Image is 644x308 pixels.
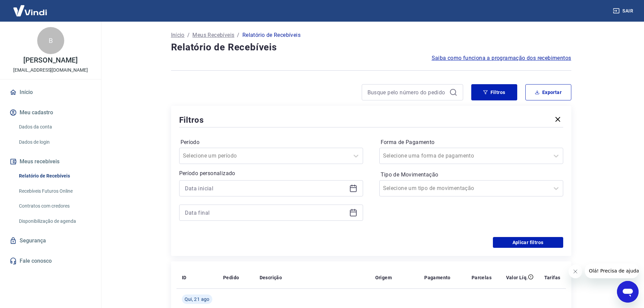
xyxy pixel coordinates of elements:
button: Meus recebíveis [8,154,93,169]
input: Data inicial [185,183,347,193]
p: Origem [375,274,392,281]
a: Início [171,31,185,39]
iframe: Mensagem da empresa [585,263,639,278]
a: Dados de login [16,135,93,149]
p: Parcelas [472,274,492,281]
button: Exportar [525,84,571,100]
button: Meu cadastro [8,105,93,120]
a: Fale conosco [8,254,93,268]
a: Recebíveis Futuros Online [16,184,93,198]
span: Olá! Precisa de ajuda? [4,5,57,10]
a: Meus Recebíveis [192,31,234,39]
button: Aplicar filtros [493,237,563,248]
a: Disponibilização de agenda [16,214,93,228]
button: Sair [612,5,636,17]
iframe: Botão para abrir a janela de mensagens [617,281,639,303]
p: Tarifas [544,274,560,281]
img: Vindi [8,0,52,21]
p: Valor Líq. [506,274,528,281]
p: [PERSON_NAME] [23,57,77,64]
a: Início [8,85,93,100]
input: Busque pelo número do pedido [367,87,447,97]
div: B [37,27,64,54]
p: Período personalizado [179,169,363,177]
label: Forma de Pagamento [381,138,562,146]
a: Contratos com credores [16,199,93,213]
p: ID [182,274,187,281]
a: Dados da conta [16,120,93,134]
a: Saiba como funciona a programação dos recebimentos [432,54,571,62]
p: [EMAIL_ADDRESS][DOMAIN_NAME] [13,67,88,74]
p: / [237,31,239,39]
label: Período [181,138,362,146]
a: Relatório de Recebíveis [16,169,93,183]
span: Qui, 21 ago [185,296,210,303]
button: Filtros [471,84,517,100]
label: Tipo de Movimentação [381,171,562,179]
a: Segurança [8,233,93,248]
p: / [187,31,190,39]
iframe: Fechar mensagem [569,265,582,278]
p: Pagamento [424,274,451,281]
h4: Relatório de Recebíveis [171,41,571,54]
p: Descrição [260,274,282,281]
h5: Filtros [179,115,204,125]
input: Data final [185,208,347,218]
p: Pedido [223,274,239,281]
p: Relatório de Recebíveis [242,31,301,39]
